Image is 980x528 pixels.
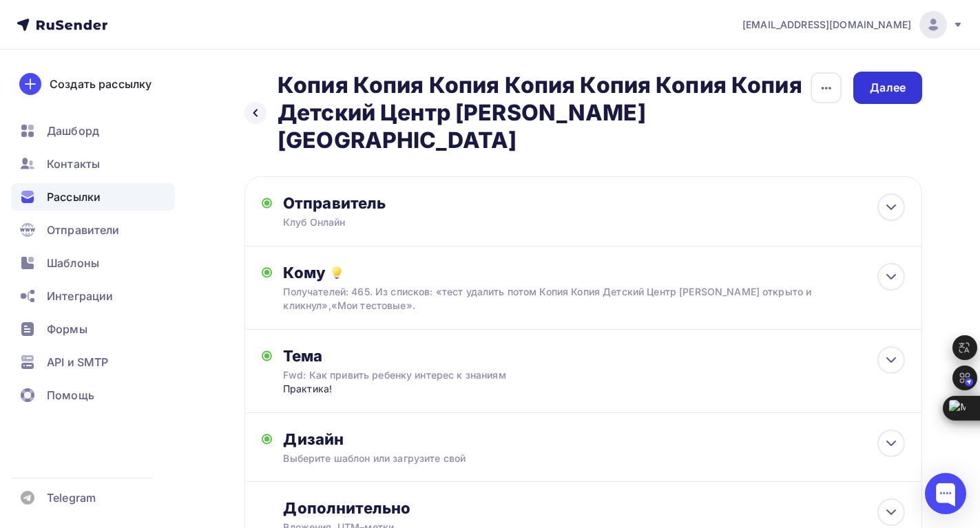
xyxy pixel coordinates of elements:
[11,315,175,343] a: Формы
[742,18,911,32] span: [EMAIL_ADDRESS][DOMAIN_NAME]
[11,249,175,277] a: Шаблоны
[47,189,101,205] span: Рассылки
[47,321,87,337] span: Формы
[283,498,905,518] div: Дополнительно
[278,72,810,154] h2: Копия Копия Копия Копия Копия Копия Копия Детский Центр [PERSON_NAME][GEOGRAPHIC_DATA]
[742,11,963,39] a: [EMAIL_ADDRESS][DOMAIN_NAME]
[283,382,555,396] div: Практика!
[11,216,175,244] a: Отправители
[283,346,555,366] div: Тема
[47,387,94,403] span: Помощь
[47,354,108,370] span: API и SMTP
[50,76,152,92] div: Создать рассылку
[283,285,842,313] div: Получателей: 465. Из списков: «тест удалить потом Копия Копия Детский Центр [PERSON_NAME] открыто...
[47,222,120,238] span: Отправители
[870,80,906,96] div: Далее
[283,263,905,282] div: Кому
[47,489,96,506] span: Telegram
[47,255,99,271] span: Шаблоны
[11,183,175,211] a: Рассылки
[47,288,113,304] span: Интеграции
[283,452,842,465] div: Выберите шаблон или загрузите свой
[11,150,175,178] a: Контакты
[47,123,99,139] span: Дашборд
[283,368,528,382] div: Fwd: Как привить ребенку интерес к знаниям
[283,215,552,229] div: Клуб Онлайн
[283,193,581,213] div: Отправитель
[47,156,100,172] span: Контакты
[11,117,175,145] a: Дашборд
[283,430,905,449] div: Дизайн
